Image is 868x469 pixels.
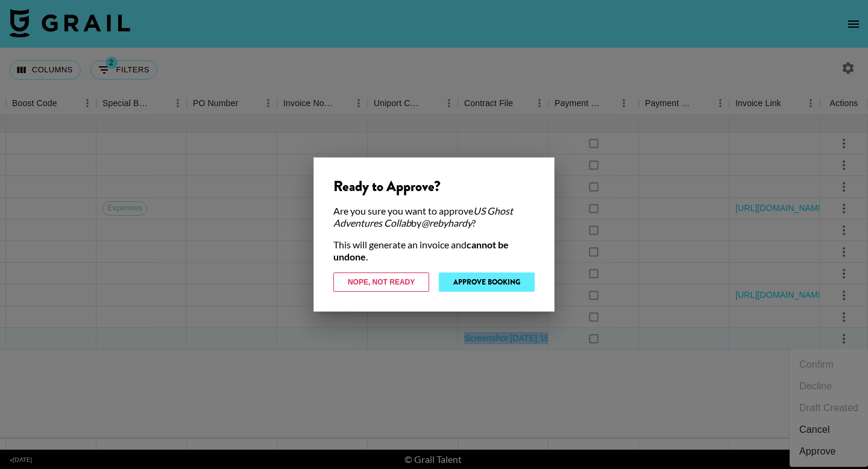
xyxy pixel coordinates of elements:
[333,239,535,263] div: This will generate an invoice and .
[421,217,472,228] em: @ rebyhardy
[333,205,535,229] div: Are you sure you want to approve by ?
[439,272,535,292] button: Approve Booking
[333,239,509,262] strong: cannot be undone
[333,272,429,292] button: Nope, Not Ready
[333,177,535,195] div: Ready to Approve?
[333,205,513,228] em: US Ghost Adventures Collab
